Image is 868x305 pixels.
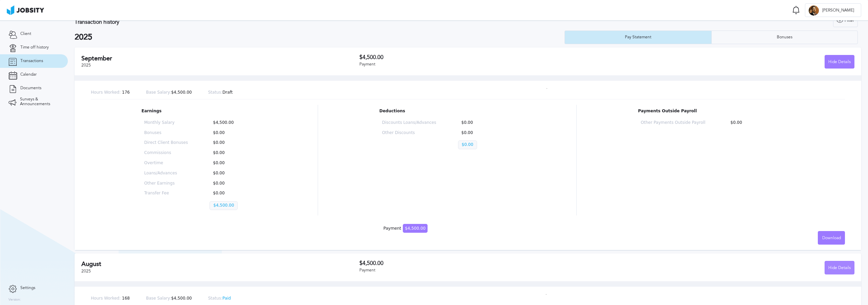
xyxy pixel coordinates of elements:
[91,296,121,301] span: Hours Worked:
[81,63,91,68] span: 2025
[382,131,436,135] p: Other Discounts
[81,261,359,268] h2: August
[458,131,512,135] p: $0.00
[458,120,512,125] p: $0.00
[210,140,253,145] p: $0.00
[208,90,233,95] p: Draft
[91,90,121,95] span: Hours Worked:
[822,236,841,241] span: Download
[20,286,35,290] span: Settings
[144,161,188,166] p: Overtime
[20,45,49,50] span: Time off history
[638,109,794,114] p: Payments Outside Payroll
[833,14,857,27] div: Filter
[20,72,37,77] span: Calendar
[809,5,819,16] div: L
[20,97,59,107] span: Surveys & Announcements
[833,14,858,27] button: Filter
[144,181,188,186] p: Other Earnings
[91,90,130,95] p: 176
[210,181,253,186] p: $0.00
[210,201,238,210] p: $4,500.00
[379,109,515,114] p: Deductions
[144,151,188,155] p: Commissions
[711,31,858,44] button: Bonuses
[144,191,188,196] p: Transfer Fee
[359,62,607,67] div: Payment
[825,55,854,69] button: Hide Details
[210,161,253,166] p: $0.00
[825,55,854,69] div: Hide Details
[727,120,791,125] p: $0.00
[208,296,231,301] p: Paid
[383,226,428,231] div: Payment
[359,268,607,273] div: Payment
[210,151,253,155] p: $0.00
[20,59,43,63] span: Transactions
[458,140,477,149] p: $0.00
[208,90,222,95] span: Status:
[773,35,796,40] div: Bonuses
[210,171,253,176] p: $0.00
[825,261,854,275] div: Hide Details
[382,120,436,125] p: Discounts Loans/Advances
[210,191,253,196] p: $0.00
[20,86,41,91] span: Documents
[144,140,188,145] p: Direct Client Bonuses
[141,109,256,114] p: Earnings
[20,32,31,36] span: Client
[359,260,607,266] h3: $4,500.00
[210,131,253,135] p: $0.00
[75,33,565,42] h2: 2025
[146,296,192,301] p: $4,500.00
[622,35,655,40] div: Pay Statement
[81,269,91,273] span: 2025
[146,296,171,301] span: Base Salary:
[81,55,359,62] h2: September
[144,131,188,135] p: Bonuses
[7,5,44,15] img: ab4bad089aa723f57921c736e9817d99.png
[641,120,705,125] p: Other Payments Outside Payroll
[8,298,21,302] label: Version:
[75,19,504,25] h3: Transaction history
[819,8,857,13] span: [PERSON_NAME]
[208,296,222,301] span: Status:
[91,296,130,301] p: 168
[825,261,854,274] button: Hide Details
[403,224,428,233] span: $4,500.00
[146,90,171,95] span: Base Salary:
[565,31,711,44] button: Pay Statement
[210,120,253,125] p: $4,500.00
[359,54,607,60] h3: $4,500.00
[805,3,861,17] button: L[PERSON_NAME]
[818,231,845,245] button: Download
[144,120,188,125] p: Monthly Salary
[144,171,188,176] p: Loans/Advances
[146,90,192,95] p: $4,500.00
